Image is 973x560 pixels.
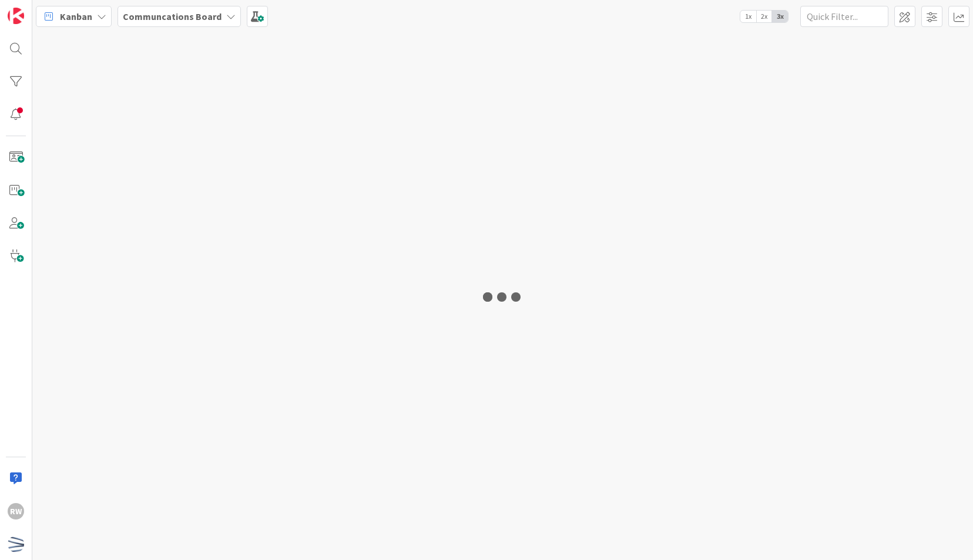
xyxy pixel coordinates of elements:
img: Visit kanbanzone.com [8,8,24,24]
span: 1x [740,11,756,22]
b: Communcations Board [123,11,222,22]
span: 3x [772,11,788,22]
input: Quick Filter... [800,6,888,27]
span: Kanban [60,9,92,23]
img: avatar [8,536,24,552]
span: 2x [756,11,772,22]
div: RW [8,503,24,519]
